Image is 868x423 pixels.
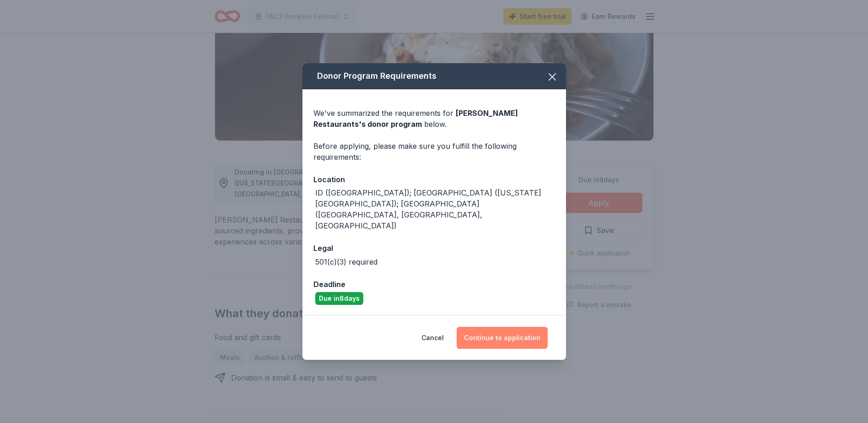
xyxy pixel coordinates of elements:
[315,187,555,231] div: ID ([GEOGRAPHIC_DATA]); [GEOGRAPHIC_DATA] ([US_STATE][GEOGRAPHIC_DATA]); [GEOGRAPHIC_DATA] ([GEOG...
[315,256,377,267] div: 501(c)(3) required
[457,327,548,349] button: Continue to application
[313,141,555,163] div: Before applying, please make sure you fulfill the following requirements:
[313,108,555,130] div: We've summarized the requirements for below.
[313,278,555,290] div: Deadline
[313,242,555,254] div: Legal
[315,292,363,305] div: Due in 8 days
[421,327,444,349] button: Cancel
[313,174,555,185] div: Location
[302,63,566,89] div: Donor Program Requirements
